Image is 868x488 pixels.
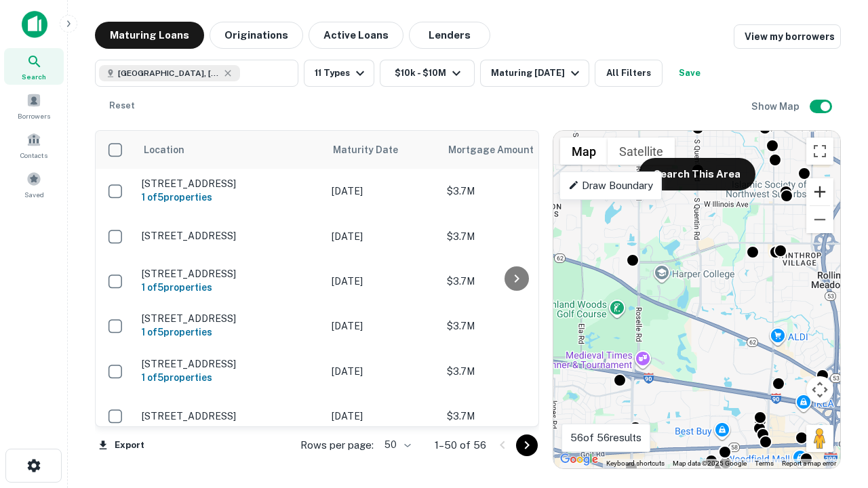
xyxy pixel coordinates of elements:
button: Search This Area [639,158,755,190]
button: Zoom in [806,178,833,205]
p: [STREET_ADDRESS] [142,410,318,422]
a: Search [4,48,64,85]
p: Draw Boundary [568,178,653,194]
p: [STREET_ADDRESS] [142,230,318,242]
button: Go to next page [516,434,538,456]
img: capitalize-icon.png [22,11,47,38]
p: [DATE] [332,409,433,424]
a: Report a map error [782,460,836,467]
button: Reset [100,92,144,119]
p: [DATE] [332,184,433,199]
a: Terms [755,460,774,467]
p: $3.7M [447,184,583,199]
th: Maturity Date [325,131,440,169]
p: [STREET_ADDRESS] [142,358,318,370]
button: Originations [210,22,303,49]
a: Contacts [4,127,64,163]
iframe: Chat Widget [800,336,868,401]
p: $3.7M [447,409,583,424]
p: [DATE] [332,229,433,244]
p: [STREET_ADDRESS] [142,268,318,280]
span: Location [143,142,184,158]
button: Maturing [DATE] [480,60,589,87]
img: Google [557,451,601,468]
span: Map data ©2025 Google [673,460,747,467]
p: $3.7M [447,319,583,333]
button: 11 Types [304,60,374,87]
h6: 1 of 5 properties [142,370,318,385]
span: Search [22,71,46,82]
a: View my borrowers [734,24,841,49]
p: [DATE] [332,364,433,379]
button: Show street map [560,138,608,165]
h6: 1 of 5 properties [142,280,318,295]
button: $10k - $10M [380,60,475,87]
p: [DATE] [332,319,433,333]
p: Rows per page: [300,437,374,453]
button: Keyboard shortcuts [606,459,665,468]
button: Zoom out [806,206,833,233]
div: Maturing [DATE] [491,65,583,81]
p: [DATE] [332,274,433,289]
a: Saved [4,166,64,203]
p: [STREET_ADDRESS] [142,178,318,190]
button: Maturing Loans [95,22,204,49]
h6: Show Map [751,99,802,114]
span: Borrowers [18,110,50,121]
p: $3.7M [447,274,583,289]
p: 1–50 of 56 [435,437,486,453]
button: Export [95,435,148,455]
button: Active Loans [309,22,403,49]
p: $3.7M [447,364,583,379]
a: Open this area in Google Maps (opens a new window) [557,451,601,468]
p: $3.7M [447,229,583,244]
span: Saved [24,189,44,200]
p: [STREET_ADDRESS] [142,312,318,325]
a: Borrowers [4,87,64,124]
th: Mortgage Amount [440,131,589,169]
button: Lenders [409,22,490,49]
p: 56 of 56 results [570,430,642,446]
span: Contacts [20,150,47,161]
div: 50 [379,435,413,455]
th: Location [135,131,325,169]
button: All Filters [595,60,663,87]
button: Save your search to get updates of matches that match your search criteria. [668,60,711,87]
span: Mortgage Amount [448,142,551,158]
h6: 1 of 5 properties [142,325,318,340]
button: Show satellite imagery [608,138,675,165]
div: 0 0 [553,131,840,468]
h6: 1 of 5 properties [142,190,318,205]
button: Drag Pegman onto the map to open Street View [806,425,833,452]
span: [GEOGRAPHIC_DATA], [GEOGRAPHIC_DATA] [118,67,220,79]
span: Maturity Date [333,142,416,158]
button: Toggle fullscreen view [806,138,833,165]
